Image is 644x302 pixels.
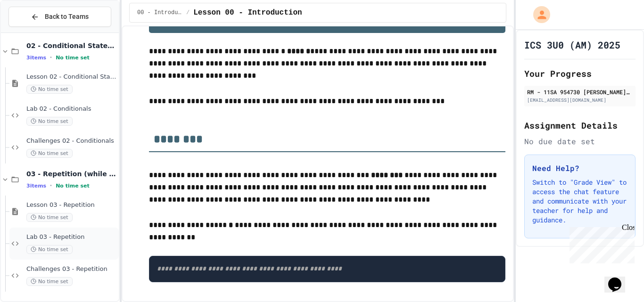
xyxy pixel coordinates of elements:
span: Lesson 03 - Repetition [26,201,117,209]
span: No time set [26,149,73,158]
span: No time set [26,85,73,94]
h3: Need Help? [532,163,627,174]
span: Challenges 02 - Conditionals [26,137,117,145]
span: • [50,54,52,61]
span: Lesson 02 - Conditional Statements (if) [26,73,117,81]
div: Chat with us now!Close [4,4,65,60]
span: 3 items [26,183,46,189]
span: Challenges 03 - Repetition [26,265,117,273]
span: No time set [26,277,73,286]
h2: Your Progress [524,67,636,80]
span: No time set [26,213,73,222]
div: My Account [523,4,553,25]
h2: Assignment Details [524,119,636,132]
span: No time set [26,245,73,254]
span: 02 - Conditional Statements (if) [26,41,117,50]
span: No time set [26,117,73,126]
span: No time set [56,183,90,189]
iframe: chat widget [566,223,635,263]
div: [EMAIL_ADDRESS][DOMAIN_NAME] [527,97,633,104]
span: 3 items [26,55,46,61]
span: Back to Teams [45,12,89,22]
div: RM - 11SA 954730 [PERSON_NAME] SS [527,88,633,96]
p: Switch to "Grade View" to access the chat feature and communicate with your teacher for help and ... [532,178,627,225]
span: 03 - Repetition (while and for) [26,170,117,178]
h1: ICS 3U0 (AM) 2025 [524,38,620,51]
span: No time set [56,55,90,61]
span: Lab 02 - Conditionals [26,105,117,113]
span: Lesson 00 - Introduction [193,7,302,18]
span: 00 - Introduction [137,9,182,16]
span: Lab 03 - Repetition [26,233,117,241]
div: No due date set [524,136,636,147]
span: / [186,9,190,16]
button: Back to Teams [8,7,111,27]
span: • [50,182,52,189]
iframe: chat widget [604,264,635,293]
